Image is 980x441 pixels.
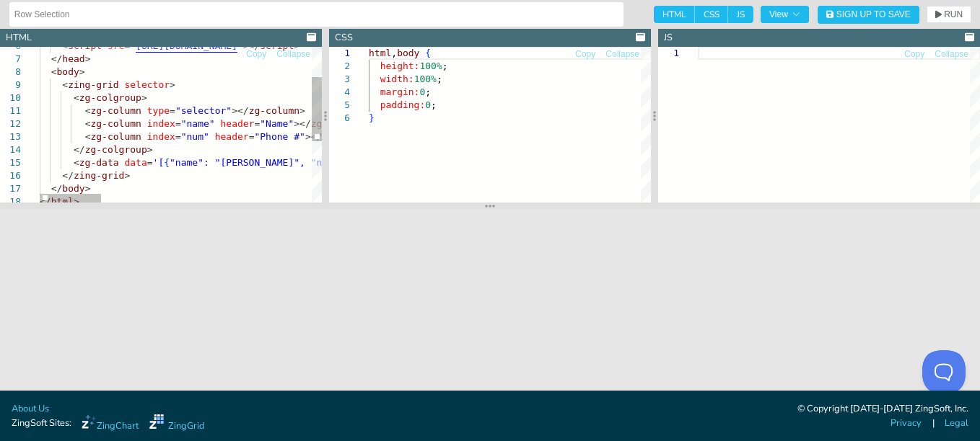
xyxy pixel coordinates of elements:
div: checkbox-group [654,6,753,23]
div: 1 [329,47,350,60]
span: ; [431,99,437,110]
a: Privacy [891,416,922,430]
span: ></ [305,131,322,142]
div: CSS [335,31,353,45]
span: header [221,118,255,129]
span: 0 [419,86,425,97]
div: 5 [329,99,350,112]
span: width: [380,73,414,84]
span: '[ [153,157,165,168]
div: © Copyright [DATE]-[DATE] ZingSoft, Inc. [797,402,968,416]
div: 1 [658,47,679,60]
button: Collapse [276,48,311,61]
iframe: Toggle Customer Support [922,350,966,393]
span: = [249,131,255,142]
span: = [170,105,175,116]
span: </ [51,53,63,64]
span: data [124,157,146,168]
span: ></ [294,118,310,129]
span: zg-colgroup [85,144,147,155]
span: < [74,92,79,103]
span: > [170,79,175,90]
span: Collapse [605,50,639,58]
div: 3 [329,73,350,86]
span: HTML [654,6,695,23]
span: < [85,118,91,129]
a: ZingGrid [149,414,204,433]
span: < [51,66,57,77]
span: body [62,183,84,194]
div: HTML [6,31,32,45]
span: < [85,105,91,116]
span: > [85,53,91,64]
span: View [769,10,800,19]
span: ZingSoft Sites: [12,416,71,430]
span: padding: [380,99,426,110]
span: { [425,48,431,58]
div: JS [664,31,673,45]
span: zg-column [90,131,141,142]
span: index [147,118,175,129]
span: zg-colgroup [79,92,141,103]
span: > [299,105,305,116]
span: 100% [419,61,442,71]
button: RUN [927,6,971,23]
span: JS [728,6,753,23]
span: "Phone #" [254,131,305,142]
span: Collapse [276,50,310,58]
div: 2 [329,60,350,73]
span: </ [51,183,63,194]
span: > [147,144,153,155]
span: | [932,416,935,430]
span: </ [74,144,85,155]
div: 4 [329,86,350,99]
span: index [147,131,175,142]
span: ></ [232,105,248,116]
span: "selector" [175,105,232,116]
span: head [62,53,84,64]
span: selector [124,79,170,90]
span: Sign Up to Save [836,10,911,19]
span: ; [437,73,442,84]
span: RUN [944,10,963,19]
span: = [147,157,153,168]
span: ; [425,86,431,97]
span: body [397,48,419,58]
span: > [124,170,130,181]
span: } [369,112,375,123]
span: Copy [575,50,595,58]
span: = [175,131,181,142]
span: , [391,48,397,58]
span: > [141,92,147,103]
button: Copy [245,48,267,61]
span: > [79,66,85,77]
span: zg-data [79,157,119,168]
span: zing-grid [68,79,118,90]
button: Collapse [934,48,969,61]
input: Untitled Demo [14,3,618,26]
span: header [215,131,249,142]
span: = [175,118,181,129]
span: Copy [904,50,924,58]
span: zg-column [249,105,299,116]
span: > [85,183,91,194]
span: type [147,105,170,116]
button: Copy [574,48,596,61]
span: </ [62,170,74,181]
a: ZingChart [82,414,139,433]
span: body [56,66,79,77]
span: zg-column [90,118,141,129]
span: < [62,79,68,90]
span: "num" [181,131,209,142]
span: < [74,157,79,168]
span: margin: [380,86,420,97]
span: zg-column [90,105,141,116]
a: Legal [945,416,968,430]
span: { [164,157,170,168]
button: View [761,6,809,23]
div: 6 [329,112,350,125]
button: Sign Up to Save [818,6,919,24]
span: = [254,118,260,129]
span: CSS [695,6,728,23]
span: Copy [246,50,266,58]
